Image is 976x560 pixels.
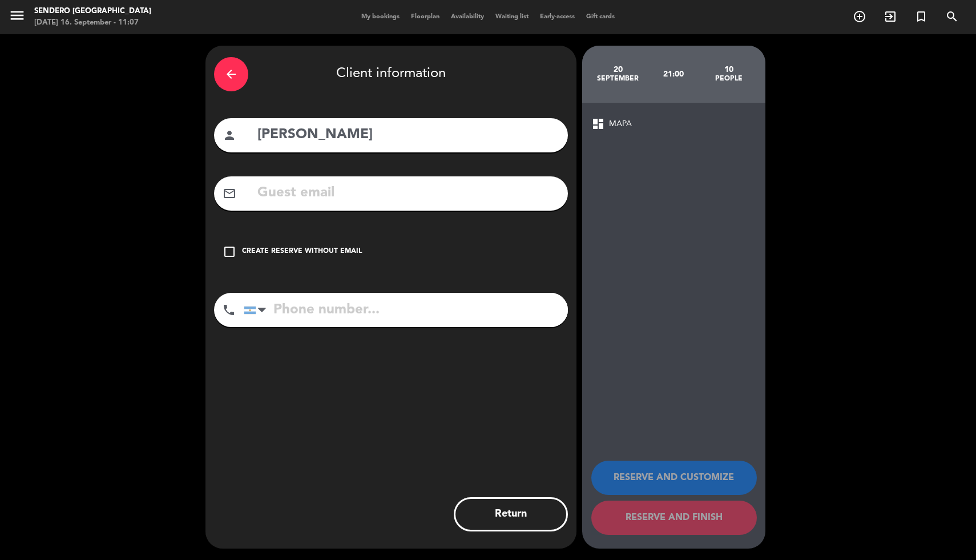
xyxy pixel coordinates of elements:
span: dashboard [591,117,605,131]
div: 20 [591,65,646,74]
i: check_box_outline_blank [223,245,236,259]
button: RESERVE AND CUSTOMIZE [591,461,757,495]
i: phone [222,303,236,317]
input: Guest Name [256,123,559,147]
span: Gift cards [580,14,620,20]
div: 21:00 [646,54,701,94]
button: RESERVE AND FINISH [591,501,757,535]
i: arrow_back [224,67,238,81]
div: Argentina: +54 [244,293,271,327]
div: Sendero [GEOGRAPHIC_DATA] [34,6,151,17]
button: Return [454,497,568,531]
span: Early-access [534,14,580,20]
div: Create reserve without email [242,246,362,257]
span: Floorplan [405,14,445,20]
i: add_circle_outline [853,10,866,23]
div: Client information [214,54,568,94]
span: Waiting list [490,14,534,20]
input: Phone number... [244,293,568,327]
button: menu [9,7,26,28]
i: menu [9,7,26,24]
div: September [591,74,646,83]
div: [DATE] 16. September - 11:07 [34,17,151,29]
i: person [223,128,236,142]
i: search [945,10,959,23]
i: mail_outline [223,187,236,200]
div: people [701,74,756,83]
span: Availability [445,14,490,20]
div: 10 [701,65,756,74]
i: turned_in_not [914,10,928,23]
span: MAPA [609,118,632,131]
i: exit_to_app [884,10,897,23]
span: My bookings [356,14,405,20]
input: Guest email [256,182,559,205]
